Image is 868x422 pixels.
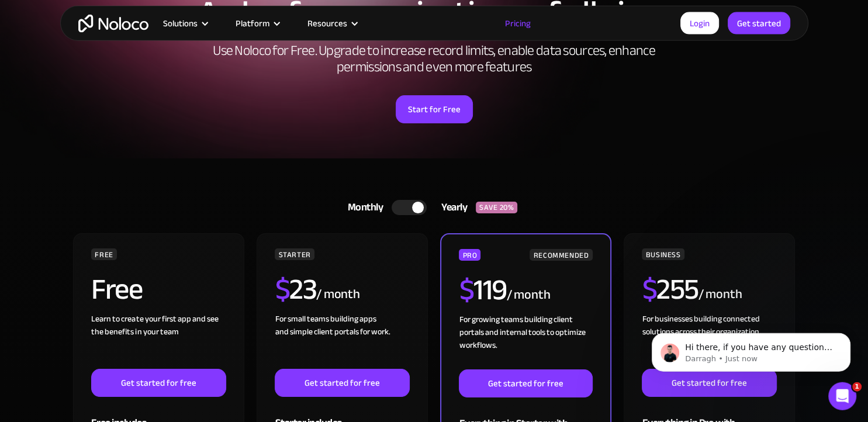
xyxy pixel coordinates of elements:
div: SAVE 20% [476,202,517,213]
a: home [78,15,148,33]
div: / month [698,285,742,304]
div: For growing teams building client portals and internal tools to optimize workflows. [459,313,592,369]
a: Login [680,12,719,34]
a: Pricing [490,16,545,31]
span: $ [642,262,656,317]
iframe: Intercom live chat [828,382,856,410]
div: STARTER [275,248,314,260]
div: Solutions [163,16,198,31]
div: / month [506,286,550,305]
div: BUSINESS [642,248,684,260]
span: $ [459,262,473,317]
a: Get started for free [91,369,226,397]
div: Resources [293,16,371,31]
div: Yearly [427,199,476,216]
a: Get started for free [275,369,409,397]
a: Get started for free [459,369,592,397]
div: RECOMMENDED [530,249,592,261]
div: Resources [307,16,347,31]
div: Monthly [333,199,392,216]
div: / month [316,285,360,304]
h2: Use Noloco for Free. Upgrade to increase record limits, enable data sources, enhance permissions ... [200,43,668,75]
h2: 23 [275,275,316,304]
a: Start for Free [396,95,473,123]
h2: Free [91,275,142,304]
span: 1 [852,382,862,392]
span: $ [275,262,289,317]
div: Learn to create your first app and see the benefits in your team ‍ [91,313,226,369]
a: Get started [728,12,790,34]
h2: 255 [642,275,698,304]
iframe: Intercom notifications message [634,309,868,390]
div: FREE [91,248,117,260]
div: Platform [236,16,269,31]
div: For small teams building apps and simple client portals for work. ‍ [275,313,409,369]
div: Platform [221,16,293,31]
div: Solutions [148,16,221,31]
h2: 119 [459,275,506,305]
div: PRO [459,249,480,261]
